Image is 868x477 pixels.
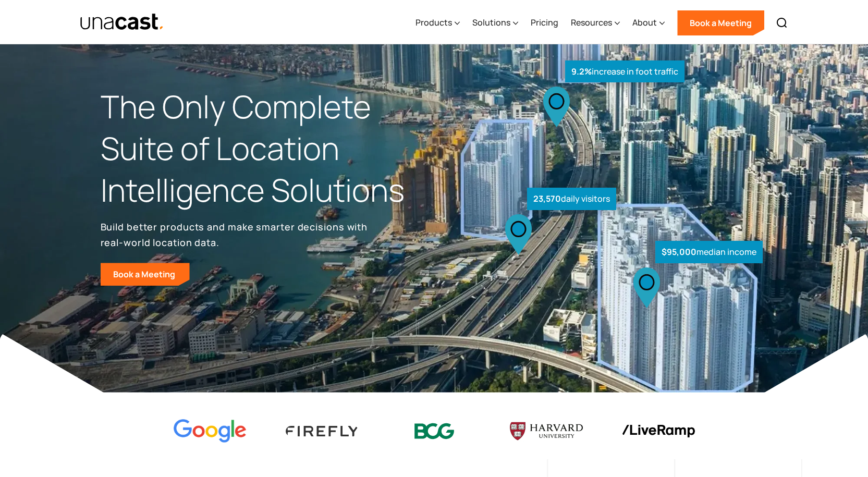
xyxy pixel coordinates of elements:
a: home [80,13,165,31]
div: About [632,16,657,29]
div: median income [655,241,763,263]
img: Search icon [776,17,788,29]
div: daily visitors [527,188,616,210]
div: Resources [571,16,612,29]
p: Build better products and make smarter decisions with real-world location data. [101,219,372,250]
img: Google logo Color [174,419,247,444]
a: Pricing [531,2,558,44]
img: liveramp logo [622,425,695,438]
div: increase in foot traffic [565,60,684,83]
div: Solutions [472,16,510,29]
a: Book a Meeting [677,10,764,35]
img: Unacast text logo [80,13,165,31]
strong: $95,000 [662,246,696,258]
strong: 23,570 [533,193,561,204]
div: About [632,2,665,44]
h1: The Only Complete Suite of Location Intelligence Solutions [101,86,434,211]
div: Solutions [472,2,518,44]
strong: 9.2% [571,66,592,77]
div: Products [415,16,452,29]
div: Products [415,2,460,44]
a: Book a Meeting [101,263,190,286]
img: BCG logo [398,417,471,446]
div: Resources [571,2,620,44]
img: Harvard U logo [510,419,583,444]
img: Firefly Advertising logo [286,426,359,436]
